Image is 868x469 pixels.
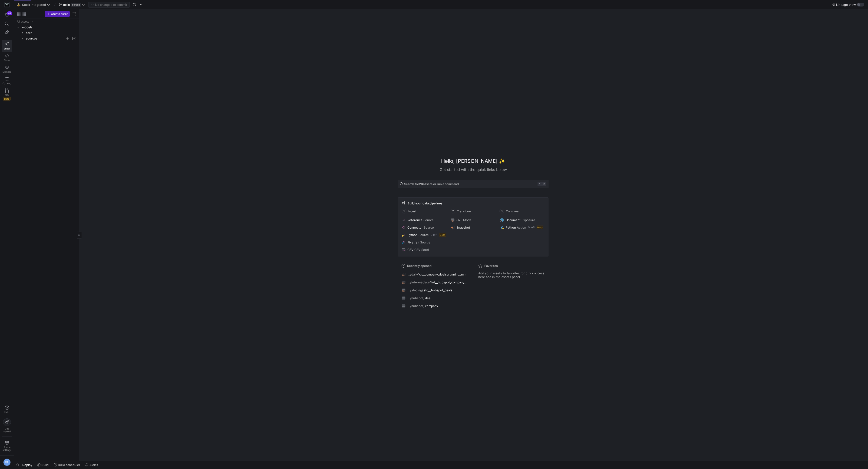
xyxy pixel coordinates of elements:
div: Press SPACE to select this row. [16,30,77,36]
div: 42 [7,11,12,15]
a: https://storage.googleapis.com/y42-prod-data-exchange/images/Yf2Qvegn13xqq0DljGMI0l8d5Zqtiw36EXr8... [2,1,12,9]
span: CSV [407,248,413,252]
div: Press SPACE to select this row. [16,24,77,30]
span: Favorites [484,264,498,268]
span: Lineage view [836,3,856,7]
span: Connector [407,226,423,229]
span: default [71,3,81,7]
a: Monitor [2,63,12,75]
button: .../hubspot/company [401,303,469,309]
button: Snapshot [450,225,496,230]
span: Beta [537,226,543,229]
span: 0 left [528,226,535,229]
span: Recently opened [407,264,432,268]
button: Alerts [83,461,100,469]
span: Exposure [521,218,535,222]
button: DocumentExposure [499,217,545,223]
span: Action [517,226,526,229]
span: Python [506,226,516,229]
span: Get started [3,427,11,433]
button: .../hubspot/deal [401,295,469,301]
span: Build your data pipelines [407,201,442,205]
div: Get started with the quick links below [398,167,548,172]
span: Reference [407,218,422,222]
button: .../intermediate/int__hubspot_company_deal_events_long [401,279,469,285]
span: cr__company_deals_running_mrr [419,272,466,276]
button: PythonSource0 leftBeta [401,232,447,238]
span: Deploy [22,463,32,467]
button: Build [35,461,51,469]
h1: Hello, [PERSON_NAME] ✨ [441,157,505,165]
button: Getstarted [2,417,12,435]
span: deal [425,296,431,300]
span: Beta [3,97,11,101]
span: Build scheduler [58,463,80,467]
span: Fivetran [407,240,419,244]
span: sources [26,36,65,41]
div: All assets [17,20,29,23]
a: Editor [2,40,12,52]
button: PythonAction0 leftBeta [499,225,545,230]
a: Catalog [2,75,12,87]
span: Create asset [51,12,68,16]
span: Catalog [3,82,11,85]
button: maindefault [58,2,86,8]
span: 🍌 [17,3,20,6]
button: ReferenceSource [401,217,447,223]
a: Code [2,52,12,63]
span: .../hubspot/ [407,304,425,308]
span: Source [419,233,429,237]
span: .../intermediate/ [407,280,431,284]
a: Spacesettings [2,439,12,453]
button: Search for28assets or run a command⌘k [398,180,548,188]
span: Help [4,411,10,413]
button: Create asset [45,11,70,17]
div: Press SPACE to select this row. [16,36,77,41]
button: Build scheduler [52,461,82,469]
span: core [26,30,76,36]
span: Code [4,59,10,62]
span: Alerts [89,463,98,467]
button: SQLModel [450,217,496,223]
span: .../daily/ [407,272,419,276]
span: 0 left [431,233,437,236]
button: 🍌Stack Integrated [16,2,51,8]
span: Beta [439,233,446,237]
img: https://storage.googleapis.com/y42-prod-data-exchange/images/Yf2Qvegn13xqq0DljGMI0l8d5Zqtiw36EXr8... [5,2,9,7]
span: .../staging/ [407,288,423,292]
button: .../staging/stg__hubspot_deals [401,287,469,293]
span: Add your assets to favorites for quick access here and in the assets panel [478,271,545,279]
span: main [63,3,70,7]
button: .../daily/cr__company_deals_running_mrr [401,271,469,277]
span: PRs [5,94,9,96]
span: Source [420,240,430,244]
span: .../hubspot/ [407,296,425,300]
span: SQL [456,218,462,222]
span: Snapshot [456,226,470,229]
span: models [22,25,76,30]
button: DZ [2,457,12,467]
span: Source [423,218,434,222]
span: Editor [4,47,10,50]
button: 42 [2,11,12,20]
button: CSVCSV Seed [401,247,447,253]
span: Source [424,226,434,229]
a: PRsBeta [2,87,12,102]
strong: 28 [419,182,423,186]
button: Help [2,403,12,416]
span: Model [463,218,472,222]
span: Python [407,233,418,237]
div: DZ [3,459,11,466]
span: int__hubspot_company_deal_events_long [431,280,468,284]
button: ConnectorSource [401,225,447,230]
span: Space settings [3,446,11,451]
span: Search for assets or run a command [404,182,459,186]
span: Build [41,463,49,467]
kbd: ⌘ [538,182,542,186]
span: Document [506,218,521,222]
span: Stack Integrated [22,3,46,7]
span: stg__hubspot_deals [424,288,452,292]
span: company [425,304,438,308]
button: FivetranSource [401,239,447,245]
div: Press SPACE to select this row. [16,19,77,24]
